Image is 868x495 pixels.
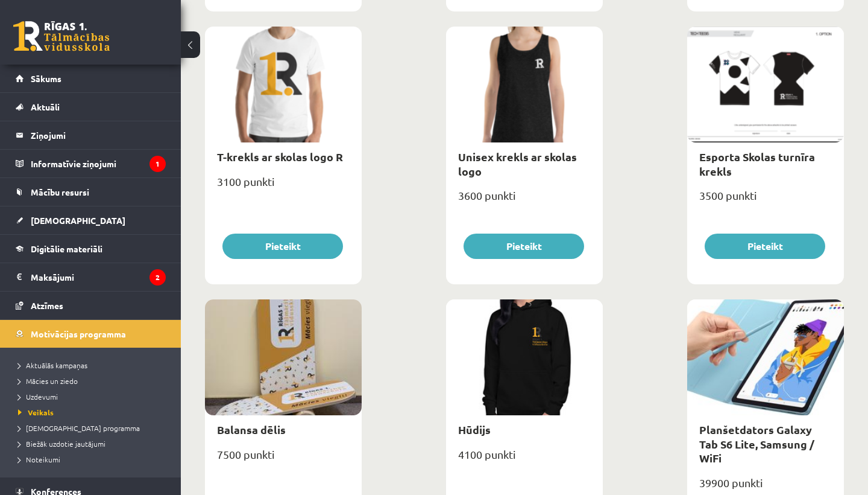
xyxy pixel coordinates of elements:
[18,376,78,386] span: Mācies un ziedo
[149,269,166,286] i: 2
[217,150,343,164] a: T-krekls ar skolas logo R
[699,150,815,177] a: Esporta Skolas turnīra krekls
[18,454,169,465] a: Noteikumi
[31,243,102,254] span: Digitālie materiāli
[16,320,166,348] a: Motivācijas programma
[31,150,166,177] legend: Informatīvie ziņojumi
[687,185,844,216] div: 3500 punkti
[446,444,603,474] div: 4100 punkti
[16,206,166,234] a: [DEMOGRAPHIC_DATA]
[31,187,89,197] span: Mācību resursi
[18,423,169,433] a: [DEMOGRAPHIC_DATA] programma
[18,360,87,370] span: Aktuālās kampaņas
[16,93,166,121] a: Aktuāli
[222,234,343,259] button: Pieteikt
[217,423,286,436] a: Balansa dēlis
[446,185,603,216] div: 3600 punkti
[705,234,825,259] button: Pieteikt
[18,391,169,402] a: Uzdevumi
[205,171,362,202] div: 3100 punkti
[16,263,166,291] a: Maksājumi2
[31,328,126,339] span: Motivācijas programma
[18,439,105,449] span: Biežāk uzdotie jautājumi
[16,178,166,206] a: Mācību resursi
[18,407,169,418] a: Veikals
[18,392,58,401] span: Uzdevumi
[18,455,60,464] span: Noteikumi
[458,423,491,436] a: Hūdijs
[18,438,169,449] a: Biežāk uzdotie jautājumi
[31,263,166,291] legend: Maksājumi
[16,65,166,92] a: Sākums
[458,150,577,177] a: Unisex krekls ar skolas logo
[18,407,54,417] span: Veikals
[464,234,584,259] button: Pieteikt
[16,292,166,319] a: Atzīmes
[149,156,166,172] i: 1
[13,21,110,51] a: Rīgas 1. Tālmācības vidusskola
[18,375,169,386] a: Mācies un ziedo
[18,423,140,433] span: [DEMOGRAPHIC_DATA] programma
[16,150,166,177] a: Informatīvie ziņojumi1
[205,444,362,474] div: 7500 punkti
[699,423,814,465] a: Planšetdators Galaxy Tab S6 Lite, Samsung / WiFi
[16,235,166,263] a: Digitālie materiāli
[31,215,125,226] span: [DEMOGRAPHIC_DATA]
[31,101,60,112] span: Aktuāli
[16,121,166,149] a: Ziņojumi
[31,121,166,149] legend: Ziņojumi
[31,73,61,84] span: Sākums
[31,300,63,311] span: Atzīmes
[18,360,169,371] a: Aktuālās kampaņas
